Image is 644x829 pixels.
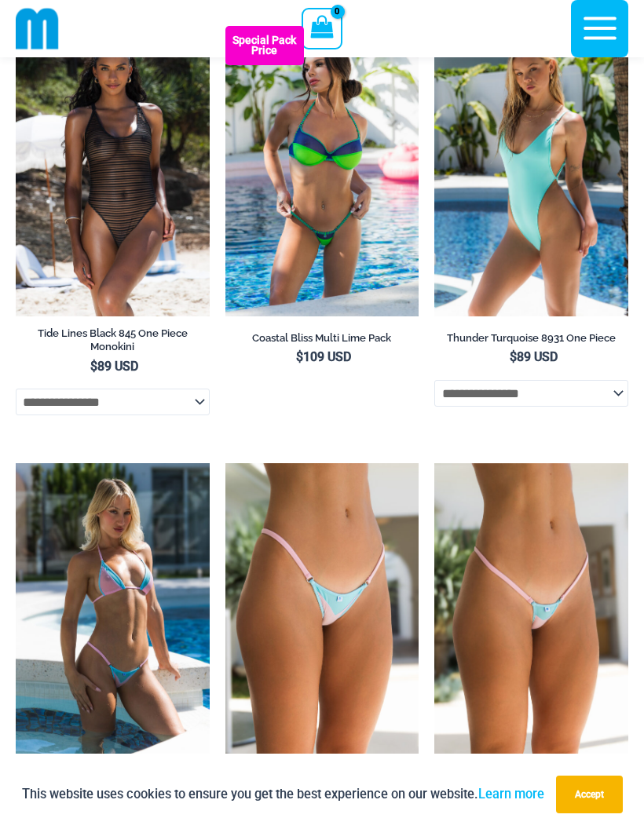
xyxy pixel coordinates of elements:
img: That Summer Dawn 4309 Micro 02 [434,463,628,754]
a: Thunder Turquoise 8931 One Piece 03Thunder Turquoise 8931 One Piece 05Thunder Turquoise 8931 One ... [434,26,628,316]
a: Learn more [478,787,544,802]
bdi: 89 USD [90,359,138,374]
a: Tide Lines Black 845 One Piece Monokini [16,327,210,359]
span: $ [510,349,517,364]
img: That Summer Dawn 4303 Micro 01 [225,463,419,754]
span: $ [90,359,97,374]
bdi: 109 USD [296,349,351,364]
a: Tide Lines Black 845 One Piece Monokini 02Tide Lines Black 845 One Piece Monokini 05Tide Lines Bl... [16,26,210,316]
b: Special Pack Price [225,35,304,56]
a: Thunder Turquoise 8931 One Piece [434,331,628,350]
img: cropped mm emblem [16,7,59,50]
img: That Summer Dawn 3063 Tri Top 4303 Micro 06 [16,463,210,754]
h2: Tide Lines Black 845 One Piece Monokini [16,327,210,353]
a: Coastal Bliss Multi Lime 3223 Underwire Top 4275 Micro 07 Coastal Bliss Multi Lime 3223 Underwire... [225,26,419,316]
img: Coastal Bliss Multi Lime 3223 Underwire Top 4275 Micro 07 [225,26,419,316]
a: View Shopping Cart, empty [302,8,342,49]
img: Thunder Turquoise 8931 One Piece 03 [434,26,628,316]
span: $ [296,349,303,364]
a: That Summer Dawn 4309 Micro 02That Summer Dawn 4309 Micro 01That Summer Dawn 4309 Micro 01 [434,463,628,754]
h2: Thunder Turquoise 8931 One Piece [434,331,628,345]
img: Tide Lines Black 845 One Piece Monokini 02 [16,26,210,316]
button: Accept [556,776,623,813]
bdi: 89 USD [510,349,558,364]
h2: Coastal Bliss Multi Lime Pack [225,331,419,345]
a: That Summer Dawn 4303 Micro 01That Summer Dawn 3063 Tri Top 4303 Micro 05That Summer Dawn 3063 Tr... [225,463,419,754]
p: This website uses cookies to ensure you get the best experience on our website. [22,783,544,805]
a: That Summer Dawn 3063 Tri Top 4303 Micro 06That Summer Dawn 3063 Tri Top 4309 Micro 04That Summer... [16,463,210,754]
a: Coastal Bliss Multi Lime Pack [225,331,419,350]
